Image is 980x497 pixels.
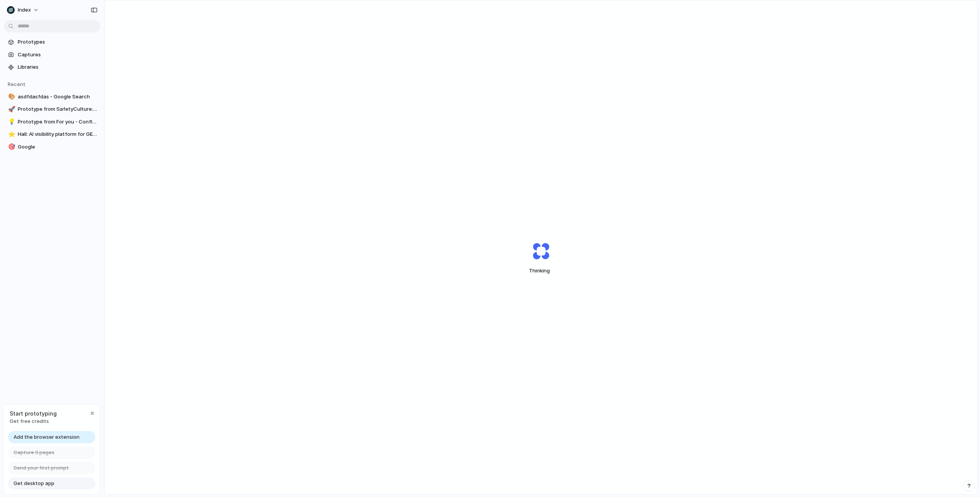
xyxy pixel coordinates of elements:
[18,118,97,126] span: Prototype from For you - Confluence
[8,92,14,101] div: 🎨
[4,128,100,140] a: ⭐Hall: AI visibility platform for GEO/AEO & LLM optimization
[4,91,100,103] a: 🎨asdfdasfdas - Google Search
[7,105,15,113] button: 🚀
[14,433,79,441] span: Add the browser extension
[7,93,15,101] button: 🎨
[14,449,54,456] span: Capture 3 pages
[4,103,100,115] a: 🚀Prototype from SafetyCulture: Manage Teams and Inspection Data | SafetyCulture
[18,63,97,71] span: Libraries
[4,36,100,48] a: Prototypes
[4,141,100,153] a: 🎯Google
[14,464,69,472] span: Send your first prompt
[14,480,54,487] span: Get desktop app
[18,105,97,113] span: Prototype from SafetyCulture: Manage Teams and Inspection Data | SafetyCulture
[8,130,14,139] div: ⭐
[4,116,100,128] a: 💡Prototype from For you - Confluence
[8,117,14,126] div: 💡
[7,143,15,151] button: 🎯
[8,81,25,87] span: Recent
[18,130,97,138] span: Hall: AI visibility platform for GEO/AEO & LLM optimization
[18,93,97,101] span: asdfdasfdas - Google Search
[4,61,100,73] a: Libraries
[18,51,97,59] span: Captures
[7,130,15,138] button: ⭐
[18,38,97,46] span: Prototypes
[514,267,568,275] span: Thinking
[8,105,14,114] div: 🚀
[18,143,97,151] span: Google
[18,6,31,14] span: Index
[10,409,57,418] span: Start prototyping
[4,4,43,16] button: Index
[4,49,100,61] a: Captures
[8,142,14,151] div: 🎯
[8,477,95,490] a: Get desktop app
[7,118,15,126] button: 💡
[10,418,57,425] span: Get free credits
[8,431,95,443] a: Add the browser extension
